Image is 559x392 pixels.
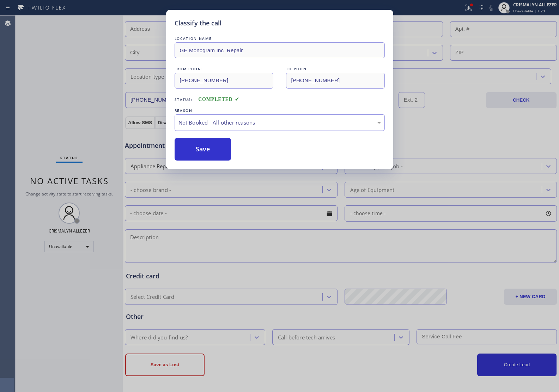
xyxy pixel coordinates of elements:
[175,138,231,161] button: Save
[175,73,273,89] input: From phone
[175,97,193,102] span: Status:
[286,65,385,73] div: TO PHONE
[175,107,385,114] div: REASON:
[175,35,385,42] div: LOCATION NAME
[175,18,221,28] h5: Classify the call
[175,65,273,73] div: FROM PHONE
[178,119,381,127] div: Not Booked - All other reasons
[286,73,385,89] input: To phone
[198,97,239,102] span: COMPLETED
